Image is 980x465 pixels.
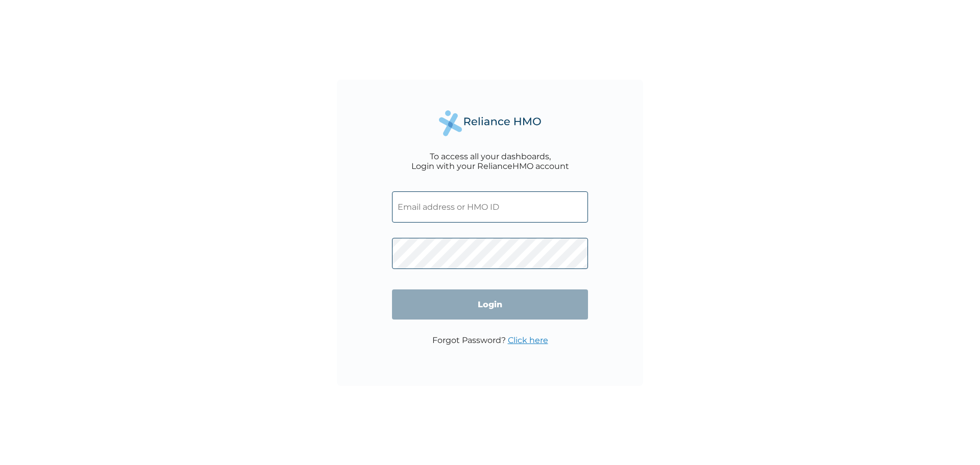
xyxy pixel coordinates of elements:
[432,335,548,345] p: Forgot Password?
[439,110,541,136] img: Reliance Health's Logo
[411,152,569,171] div: To access all your dashboards, Login with your RelianceHMO account
[392,289,588,320] input: Login
[392,191,588,223] input: Email address or HMO ID
[508,335,548,345] a: Click here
